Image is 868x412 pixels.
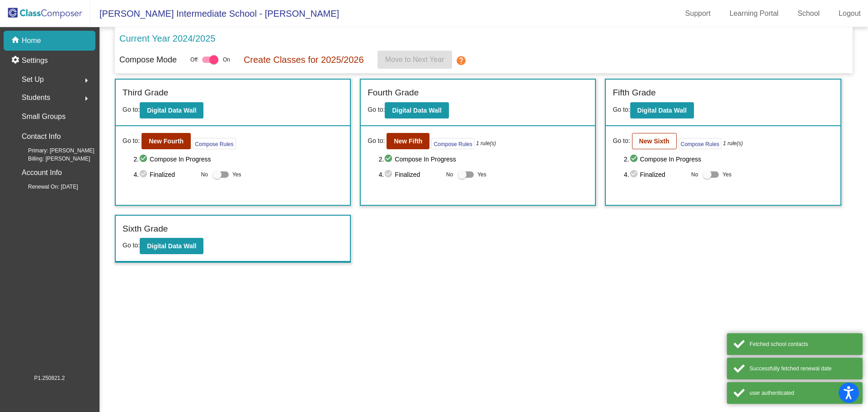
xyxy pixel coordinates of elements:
button: Digital Data Wall [140,102,203,118]
span: Students [22,91,50,104]
p: Settings [22,55,48,66]
mat-icon: arrow_right [81,93,92,104]
a: Support [678,6,718,21]
p: Contact Info [22,130,61,143]
span: Off [190,56,198,64]
button: Digital Data Wall [630,102,694,118]
b: New Fourth [149,137,184,145]
label: Sixth Grade [123,223,168,236]
button: Compose Rules [679,138,722,149]
mat-icon: help [456,55,467,66]
b: Digital Data Wall [392,107,441,114]
mat-icon: check_circle [139,169,150,180]
button: Compose Rules [193,138,236,149]
b: Digital Data Wall [637,107,687,114]
b: Digital Data Wall [147,242,196,250]
span: Go to: [368,106,385,113]
a: Learning Portal [722,6,786,21]
span: Yes [477,169,486,180]
span: Yes [722,169,731,180]
span: On [223,56,230,64]
button: Move to Next Year [377,51,452,69]
span: 2. Compose In Progress [379,154,589,165]
span: Go to: [613,106,630,113]
p: Compose Mode [119,54,177,66]
button: New Fourth [142,133,191,149]
a: Logout [831,6,868,21]
span: Go to: [613,136,630,146]
mat-icon: check_circle [629,154,640,165]
span: Move to Next Year [385,56,444,63]
span: Set Up [22,73,44,86]
button: Digital Data Wall [140,238,203,254]
b: New Fifth [394,137,422,145]
div: user authenticated [750,389,856,397]
span: 2. Compose In Progress [624,154,834,165]
p: Small Groups [22,110,66,123]
i: 1 rule(s) [476,139,496,147]
span: 2. Compose In Progress [133,154,343,165]
label: Fourth Grade [368,86,419,99]
b: Digital Data Wall [147,107,196,114]
label: Fifth Grade [613,86,656,99]
span: Renewal On: [DATE] [14,183,78,191]
mat-icon: check_circle [384,169,395,180]
span: [PERSON_NAME] Intermediate School - [PERSON_NAME] [90,6,339,21]
button: New Fifth [387,133,429,149]
div: Successfully fetched renewal date [750,365,856,373]
mat-icon: check_circle [139,154,150,165]
i: 1 rule(s) [723,139,743,147]
span: Go to: [123,106,140,113]
span: Yes [232,169,241,180]
span: No [691,170,698,179]
span: Go to: [123,242,140,249]
mat-icon: check_circle [384,154,395,165]
mat-icon: check_circle [629,169,640,180]
button: New Sixth [632,133,677,149]
span: Primary: [PERSON_NAME] [14,147,94,155]
span: No [446,170,453,179]
button: Compose Rules [431,138,474,149]
span: Go to: [368,136,385,146]
mat-icon: home [11,35,22,46]
p: Home [22,35,41,46]
span: 4. Finalized [379,169,442,180]
p: Create Classes for 2025/2026 [244,53,364,66]
span: 4. Finalized [624,169,687,180]
p: Current Year 2024/2025 [119,32,215,45]
span: Billing: [PERSON_NAME] [14,155,90,163]
b: New Sixth [639,137,670,145]
span: 4. Finalized [133,169,196,180]
button: Digital Data Wall [385,102,448,118]
label: Third Grade [123,86,168,99]
mat-icon: settings [11,55,22,66]
span: No [201,170,208,179]
a: School [790,6,827,21]
p: Account Info [22,166,62,179]
mat-icon: arrow_right [81,75,92,86]
span: Go to: [123,136,140,146]
div: Fetched school contacts [750,340,856,348]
